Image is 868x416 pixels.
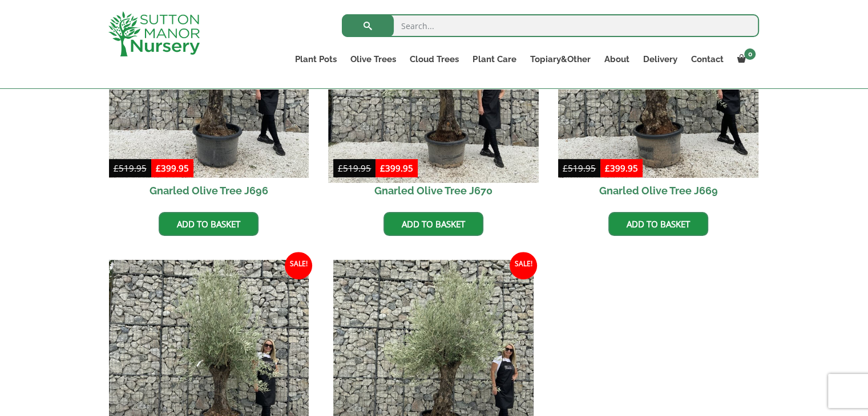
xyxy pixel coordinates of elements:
[466,51,523,67] a: Plant Care
[285,252,312,279] span: Sale!
[380,162,385,174] span: £
[563,162,596,174] bdi: 519.95
[597,51,636,67] a: About
[159,212,259,236] a: Add to basket: “Gnarled Olive Tree J696”
[684,51,730,67] a: Contact
[730,51,759,67] a: 0
[288,51,344,67] a: Plant Pots
[380,162,413,174] bdi: 399.95
[383,212,483,236] a: Add to basket: “Gnarled Olive Tree J670”
[333,178,534,203] h2: Gnarled Olive Tree J670
[510,252,537,279] span: Sale!
[114,162,119,174] span: £
[605,162,610,174] span: £
[108,11,200,56] img: logo
[608,212,708,236] a: Add to basket: “Gnarled Olive Tree J669”
[156,162,189,174] bdi: 399.95
[342,14,759,37] input: Search...
[744,48,756,60] span: 0
[605,162,638,174] bdi: 399.95
[156,162,161,174] span: £
[338,162,343,174] span: £
[563,162,568,174] span: £
[558,178,758,203] h2: Gnarled Olive Tree J669
[403,51,466,67] a: Cloud Trees
[109,178,309,203] h2: Gnarled Olive Tree J696
[338,162,371,174] bdi: 519.95
[523,51,597,67] a: Topiary&Other
[114,162,147,174] bdi: 519.95
[344,51,403,67] a: Olive Trees
[636,51,684,67] a: Delivery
